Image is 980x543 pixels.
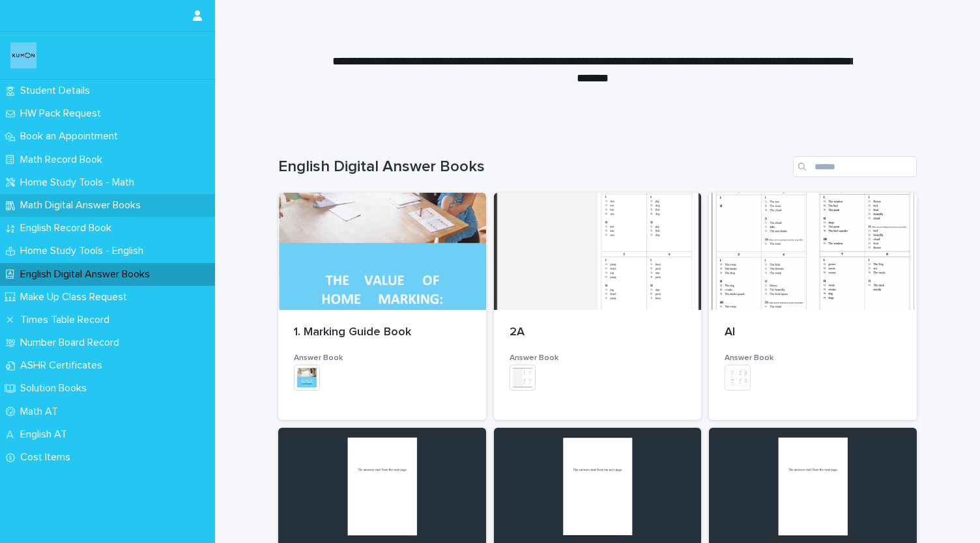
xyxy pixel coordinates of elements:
p: Times Table Record [15,314,120,326]
p: 2A [510,326,686,340]
p: Student Details [15,85,100,97]
p: Solution Books [15,382,97,395]
h1: English Digital Answer Books [278,158,788,176]
h3: Answer Book [510,353,686,363]
img: o6XkwfS7S2qhyeB9lxyF [10,42,36,68]
a: AIAnswer Book [709,193,917,420]
p: ASHR Certificates [15,359,113,372]
p: HW Pack Request [15,107,111,120]
p: English AT [15,428,78,441]
p: 1. Marking Guide Book [294,326,470,340]
h3: Answer Book [294,353,470,363]
p: Math AT [15,406,68,418]
p: Book an Appointment [15,130,128,143]
p: English Record Book [15,222,122,234]
a: 1. Marking Guide BookAnswer Book [278,193,486,420]
p: Cost Items [15,451,81,464]
input: Search [793,156,917,177]
p: Math Record Book [15,154,113,166]
p: AI [725,326,901,340]
a: 2AAnswer Book [494,193,702,420]
p: Make Up Class Request [15,291,137,303]
p: English Digital Answer Books [15,268,160,281]
h3: Answer Book [725,353,901,363]
p: Home Study Tools - English [15,245,154,257]
p: Home Study Tools - Math [15,176,145,189]
p: Math Digital Answer Books [15,199,151,212]
p: Number Board Record [15,337,130,349]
